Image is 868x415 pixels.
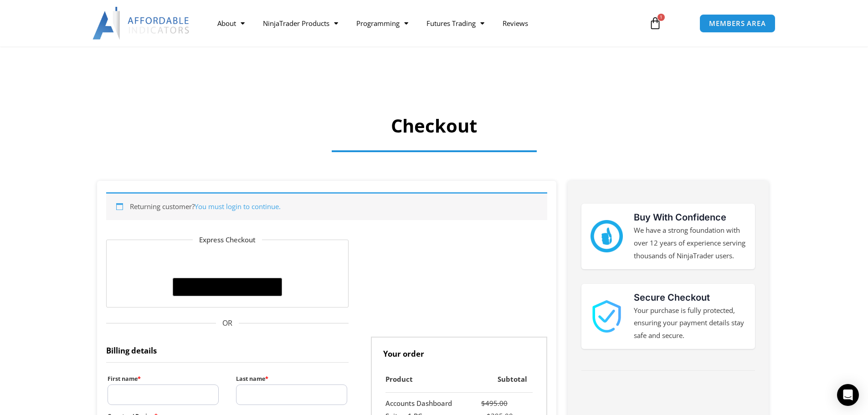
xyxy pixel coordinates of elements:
img: LogoAI | Affordable Indicators – NinjaTrader [92,7,190,40]
th: Product [385,367,465,393]
legend: Express Checkout [193,234,262,246]
a: Futures Trading [417,13,493,34]
h3: Secure Checkout [634,291,746,304]
img: mark thumbs good 43913 | Affordable Indicators – NinjaTrader [591,220,623,252]
p: We have a strong foundation with over 12 years of experience serving thousands of NinjaTrader users. [634,224,746,262]
a: MEMBERS AREA [699,14,776,33]
a: Reviews [493,13,537,34]
bdi: 495.00 [481,399,508,408]
div: Open Intercom Messenger [837,384,859,406]
button: Buy with GPay [173,278,282,296]
a: Programming [347,13,417,34]
a: 1 [635,10,675,36]
h3: Your order [371,337,547,367]
span: MEMBERS AREA [709,20,766,27]
h3: Billing details [106,337,349,363]
nav: Menu [208,13,638,34]
label: Last name [236,373,347,384]
p: Your purchase is fully protected, ensuring your payment details stay safe and secure. [634,304,746,343]
img: 1000913 | Affordable Indicators – NinjaTrader [591,300,623,333]
label: First name [108,373,219,384]
a: About [208,13,254,34]
h1: Checkout [132,113,736,138]
h3: Buy With Confidence [634,210,746,224]
iframe: Secure express checkout frame [171,251,284,275]
th: Subtotal [465,367,532,393]
span: 1 [657,14,665,21]
span: $ [481,399,485,408]
div: Returning customer? [106,192,547,220]
a: You must login to continue. [195,202,281,211]
span: OR [106,317,349,330]
a: NinjaTrader Products [254,13,347,34]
